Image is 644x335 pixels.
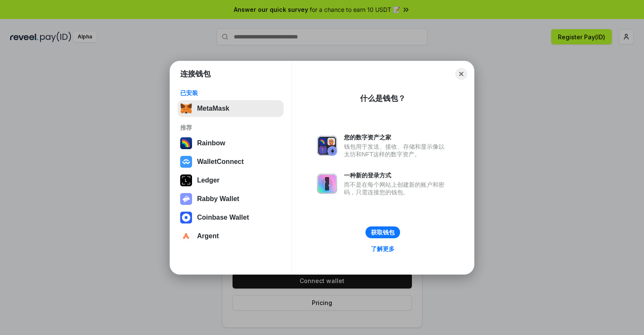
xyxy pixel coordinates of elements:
button: Rabby Wallet [178,191,284,207]
img: svg+xml,%3Csvg%20width%3D%2228%22%20height%3D%2228%22%20viewBox%3D%220%200%2028%2028%22%20fill%3D... [180,212,192,223]
button: Coinbase Wallet [178,209,284,226]
div: 了解更多 [371,245,395,253]
div: Argent [197,232,219,240]
div: Ledger [197,177,219,184]
button: Rainbow [178,135,284,152]
img: svg+xml,%3Csvg%20width%3D%2228%22%20height%3D%2228%22%20viewBox%3D%220%200%2028%2028%22%20fill%3D... [180,156,192,168]
img: svg+xml,%3Csvg%20width%3D%2228%22%20height%3D%2228%22%20viewBox%3D%220%200%2028%2028%22%20fill%3D... [180,230,192,242]
div: 钱包用于发送、接收、存储和显示像以太坊和NFT这样的数字资产。 [344,143,449,158]
img: svg+xml,%3Csvg%20xmlns%3D%22http%3A%2F%2Fwww.w3.org%2F2000%2Fsvg%22%20fill%3D%22none%22%20viewBox... [317,174,337,194]
div: 什么是钱包？ [360,93,406,103]
h1: 连接钱包 [180,69,211,79]
div: 已安装 [180,89,281,97]
div: 推荐 [180,124,281,131]
div: 您的数字资产之家 [344,133,449,141]
div: MetaMask [197,105,229,112]
button: 获取钱包 [365,226,400,238]
button: WalletConnect [178,153,284,170]
div: 而不是在每个网站上创建新的账户和密码，只需连接您的钱包。 [344,181,449,196]
div: Coinbase Wallet [197,214,249,221]
button: MetaMask [178,100,284,117]
button: Ledger [178,172,284,189]
div: WalletConnect [197,158,244,166]
div: 获取钱包 [371,229,395,236]
div: Rabby Wallet [197,195,239,203]
button: Argent [178,228,284,245]
div: 一种新的登录方式 [344,172,449,179]
img: svg+xml,%3Csvg%20width%3D%22120%22%20height%3D%22120%22%20viewBox%3D%220%200%20120%20120%22%20fil... [180,137,192,149]
img: svg+xml,%3Csvg%20xmlns%3D%22http%3A%2F%2Fwww.w3.org%2F2000%2Fsvg%22%20fill%3D%22none%22%20viewBox... [180,193,192,205]
img: svg+xml,%3Csvg%20xmlns%3D%22http%3A%2F%2Fwww.w3.org%2F2000%2Fsvg%22%20fill%3D%22none%22%20viewBox... [317,136,337,156]
img: svg+xml,%3Csvg%20xmlns%3D%22http%3A%2F%2Fwww.w3.org%2F2000%2Fsvg%22%20width%3D%2228%22%20height%3... [180,174,192,186]
div: Rainbow [197,139,225,147]
img: svg+xml,%3Csvg%20fill%3D%22none%22%20height%3D%2233%22%20viewBox%3D%220%200%2035%2033%22%20width%... [180,103,192,114]
a: 了解更多 [366,243,400,254]
button: Close [455,68,467,80]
